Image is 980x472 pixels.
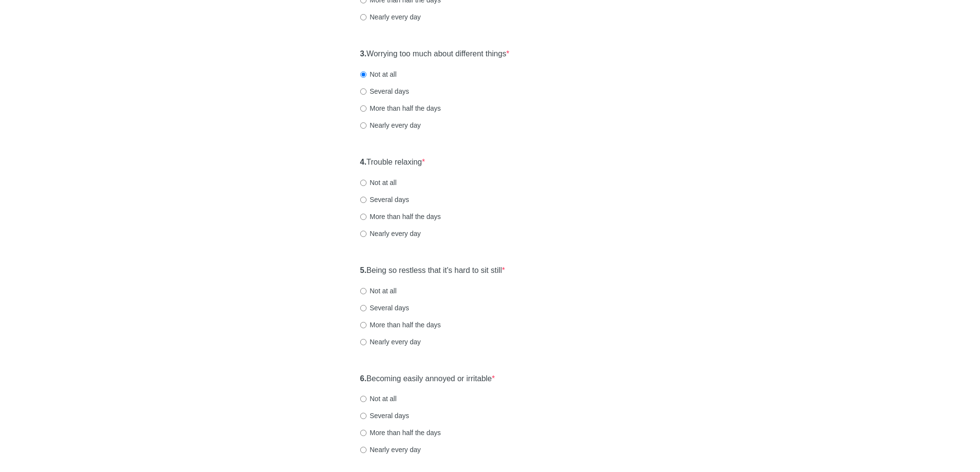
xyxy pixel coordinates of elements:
label: Nearly every day [360,229,421,238]
label: Several days [360,195,409,204]
input: Nearly every day [360,447,367,453]
input: Not at all [360,71,367,78]
strong: 3. [360,50,367,58]
input: Nearly every day [360,122,367,129]
input: Several days [360,88,367,95]
label: Not at all [360,286,397,296]
label: Nearly every day [360,337,421,347]
label: Not at all [360,394,397,404]
label: More than half the days [360,212,441,221]
input: Several days [360,197,367,203]
label: Several days [360,411,409,421]
label: Several days [360,86,409,96]
label: Several days [360,303,409,313]
input: Nearly every day [360,231,367,237]
strong: 6. [360,374,367,383]
input: More than half the days [360,430,367,436]
strong: 4. [360,158,367,166]
input: Not at all [360,288,367,294]
input: Nearly every day [360,339,367,345]
label: Trouble relaxing [360,157,425,168]
input: Several days [360,413,367,419]
label: Not at all [360,69,397,79]
input: More than half the days [360,105,367,112]
label: Being so restless that it's hard to sit still [360,265,505,276]
label: Nearly every day [360,445,421,455]
input: Nearly every day [360,14,367,20]
label: Worrying too much about different things [360,49,509,60]
label: Not at all [360,178,397,187]
input: Several days [360,305,367,311]
input: Not at all [360,396,367,402]
input: Not at all [360,180,367,186]
label: More than half the days [360,320,441,330]
label: Nearly every day [360,120,421,130]
label: Becoming easily annoyed or irritable [360,373,495,385]
strong: 5. [360,266,367,274]
input: More than half the days [360,322,367,328]
label: More than half the days [360,103,441,113]
label: More than half the days [360,428,441,438]
input: More than half the days [360,214,367,220]
label: Nearly every day [360,12,421,22]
